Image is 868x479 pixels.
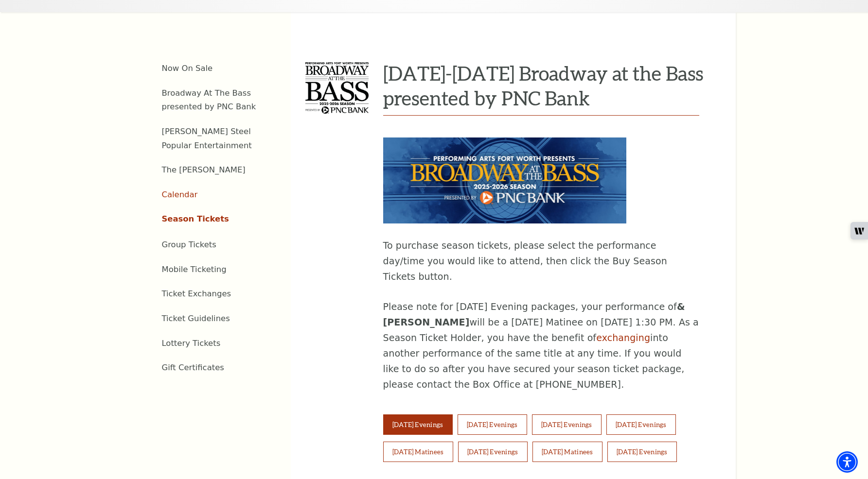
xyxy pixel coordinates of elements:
a: Lottery Tickets [162,339,221,348]
a: Broadway At The Bass presented by PNC Bank [162,88,256,112]
a: Ticket Exchanges [162,289,231,298]
h3: [DATE]-[DATE] Broadway at the Bass presented by PNC Bank [383,61,707,110]
button: [DATE] Matinees [532,442,602,462]
a: [PERSON_NAME] Steel Popular Entertainment [162,127,252,150]
p: Please note for [DATE] Evening packages, your performance of will be a [DATE] Matinee on [DATE] 1... [383,299,699,393]
p: To purchase season tickets, please select the performance day/time you would like to attend, then... [383,238,699,285]
button: [DATE] Evenings [607,442,677,462]
a: Group Tickets [162,240,216,249]
img: To purchase season tickets, please select the performance day/time you would like to attend, then... [383,137,626,223]
button: [DATE] Evenings [458,414,527,435]
a: Gift Certificates [162,363,224,372]
a: Ticket Guidelines [162,314,230,323]
img: 2025-2026 Broadway at the Bass presented by PNC Bank [305,62,369,114]
div: Accessibility Menu [836,451,858,473]
button: [DATE] Matinees [383,442,453,462]
a: Season Tickets [162,214,229,223]
a: Mobile Ticketing [162,265,227,274]
a: exchanging [596,332,650,343]
button: [DATE] Evenings [383,414,453,435]
a: The [PERSON_NAME] [162,165,246,174]
button: [DATE] Evenings [458,442,528,462]
button: [DATE] Evenings [606,414,676,435]
a: Calendar [162,190,198,199]
a: Now On Sale [162,64,213,73]
strong: & [PERSON_NAME] [383,301,685,327]
button: [DATE] Evenings [532,414,602,435]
